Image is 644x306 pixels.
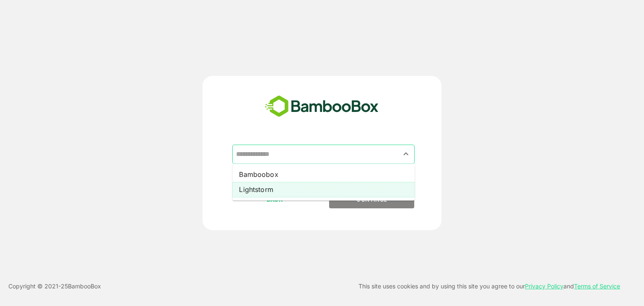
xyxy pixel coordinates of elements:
a: Privacy Policy [525,283,563,290]
p: Copyright © 2021- 25 BambooBox [8,281,101,291]
p: This site uses cookies and by using this site you agree to our and [358,281,620,291]
button: Close [400,148,412,160]
img: bamboobox [260,93,383,120]
li: Bamboobox [232,167,415,182]
a: Terms of Service [574,283,620,290]
li: Lightstorm [232,182,415,197]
